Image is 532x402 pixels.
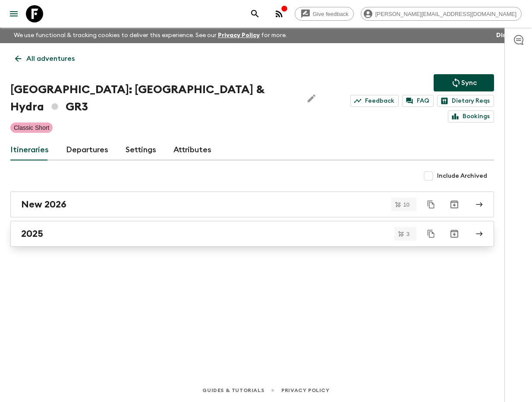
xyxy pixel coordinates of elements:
[10,28,290,43] p: We use functional & tracking cookies to deliver this experience. See our for more.
[401,231,415,237] span: 3
[21,199,66,210] h2: New 2026
[218,32,260,38] a: Privacy Policy
[26,53,75,64] p: All adventures
[461,78,477,88] p: Sync
[398,202,415,207] span: 10
[10,81,296,116] h1: [GEOGRAPHIC_DATA]: [GEOGRAPHIC_DATA] & Hydra GR3
[10,192,494,217] a: New 2026
[494,29,522,41] button: Dismiss
[303,81,320,116] button: Edit Adventure Title
[448,110,494,122] a: Bookings
[126,140,156,160] a: Settings
[446,225,463,242] button: Archive
[361,7,522,21] div: [PERSON_NAME][EMAIL_ADDRESS][DOMAIN_NAME]
[21,228,43,239] h2: 2025
[173,140,211,160] a: Attributes
[437,95,494,107] a: Dietary Reqs
[423,226,439,242] button: Duplicate
[295,7,354,21] a: Give feedback
[423,197,439,212] button: Duplicate
[281,386,329,395] a: Privacy Policy
[437,172,487,180] span: Include Archived
[246,5,264,22] button: search adventures
[308,11,353,17] span: Give feedback
[5,5,22,22] button: menu
[446,196,463,213] button: Archive
[202,386,264,395] a: Guides & Tutorials
[402,95,434,107] a: FAQ
[10,140,49,160] a: Itineraries
[66,140,108,160] a: Departures
[10,50,79,67] a: All adventures
[10,221,494,247] a: 2025
[14,123,49,132] p: Classic Short
[371,11,521,17] span: [PERSON_NAME][EMAIL_ADDRESS][DOMAIN_NAME]
[434,74,494,91] button: Sync adventure departures to the booking engine
[350,95,399,107] a: Feedback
